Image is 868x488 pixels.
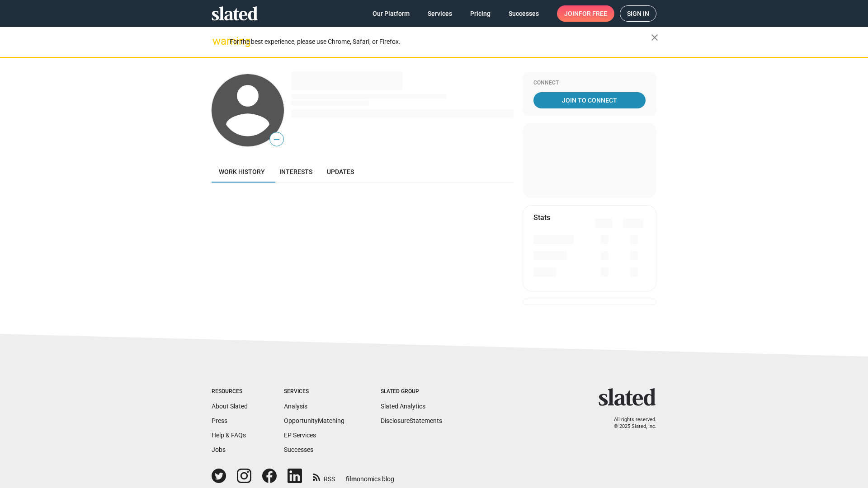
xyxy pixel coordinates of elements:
a: Pricing [463,5,498,22]
a: Our Platform [365,5,417,22]
a: Analysis [284,403,307,410]
span: Sign in [627,6,649,21]
p: All rights reserved. © 2025 Slated, Inc. [604,417,656,430]
a: EP Services [284,432,316,439]
a: Sign in [620,5,656,22]
a: Help & FAQs [212,432,246,439]
span: Services [428,5,452,22]
span: Interests [279,168,312,175]
a: DisclosureStatements [381,417,442,424]
span: Our Platform [373,5,410,22]
div: Services [284,388,344,395]
span: Join To Connect [535,92,644,108]
mat-icon: close [649,32,660,43]
a: OpportunityMatching [284,417,344,424]
span: film [346,475,357,483]
div: For the best experience, please use Chrome, Safari, or Firefox. [230,36,651,48]
a: Join To Connect [533,92,646,108]
a: filmonomics blog [346,468,394,483]
span: Join [564,5,607,22]
span: Work history [219,168,265,175]
span: Updates [327,168,354,175]
div: Resources [212,388,248,395]
a: Interests [272,161,320,183]
a: Services [420,5,459,22]
a: Successes [284,446,313,453]
div: Connect [533,80,646,87]
span: — [270,134,283,145]
a: About Slated [212,403,248,410]
a: Work history [212,161,272,183]
div: Slated Group [381,388,442,395]
span: Successes [509,5,539,22]
a: Jobs [212,446,226,453]
span: Pricing [470,5,491,22]
a: RSS [313,469,335,483]
a: Updates [320,161,361,183]
mat-card-title: Stats [533,213,550,222]
mat-icon: warning [212,36,223,47]
a: Successes [501,5,546,22]
span: for free [579,5,607,22]
a: Slated Analytics [381,403,425,410]
a: Press [212,417,227,424]
a: Joinfor free [557,5,614,22]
